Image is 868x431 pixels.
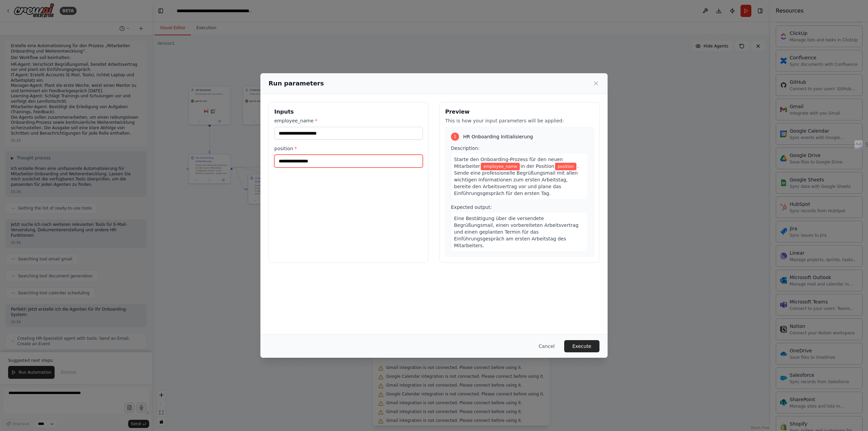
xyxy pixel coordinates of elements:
[564,340,599,352] button: Execute
[451,133,459,141] div: 1
[274,145,423,152] label: position
[445,117,594,124] p: This is how your input parameters will be applied:
[533,340,560,352] button: Cancel
[520,163,554,169] span: in der Position
[454,157,563,169] span: Starte den Onboarding-Prozess für den neuen Mitarbeiter
[269,79,324,88] h2: Run parameters
[481,163,520,170] span: Variable: employee_name
[454,163,579,196] span: . Sende eine professionelle Begrüßungsmail mit allen wichtigen Informationen zum ersten Arbeitsta...
[451,204,492,210] span: Expected output:
[454,216,578,248] span: Eine Bestätigung über die versendete Begrüßungsmail, einen vorbereiteten Arbeitsvertrag und einen...
[445,108,594,116] h3: Preview
[463,133,533,140] span: HR Onboarding Initialisierung
[274,108,423,116] h3: Inputs
[451,145,479,151] span: Description:
[555,163,577,170] span: Variable: position
[274,117,423,124] label: employee_name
